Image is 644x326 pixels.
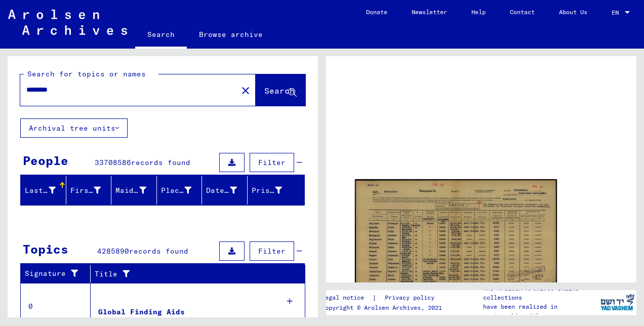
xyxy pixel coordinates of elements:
img: Arolsen_neg.svg [8,10,127,35]
mat-header-cell: Prisoner # [248,176,305,205]
mat-header-cell: Last Name [21,176,66,205]
button: Clear [235,80,256,100]
span: EN [612,9,623,16]
div: Title [95,266,295,282]
div: Maiden Name [115,185,146,196]
mat-header-cell: Maiden Name [111,176,157,205]
button: Search [256,74,305,106]
span: 4285890 [97,247,129,256]
p: have been realized in partnership with [483,302,597,320]
div: Prisoner # [252,182,295,198]
div: Signature [25,268,83,279]
a: Browse archive [187,22,275,47]
div: People [23,151,68,170]
a: Legal notice [321,293,372,303]
a: Privacy policy [377,293,447,303]
div: Title [95,269,285,279]
span: Filter [258,158,286,167]
a: Search [135,22,187,49]
span: 33708586 [95,158,131,167]
mat-header-cell: Date of Birth [202,176,248,205]
div: Prisoner # [252,185,283,196]
img: yv_logo.png [598,290,636,315]
mat-header-cell: Place of Birth [157,176,203,205]
div: Place of Birth [161,185,192,196]
mat-label: Search for topics or names [27,69,146,78]
mat-icon: close [239,85,252,97]
div: Date of Birth [206,185,237,196]
p: Copyright © Arolsen Archives, 2021 [321,303,447,312]
div: Maiden Name [115,182,159,198]
div: | [321,293,447,303]
div: Last Name [25,182,68,198]
span: records found [131,158,190,167]
span: Search [264,86,295,96]
div: Place of Birth [161,182,205,198]
div: Global Finding Aids [98,307,185,317]
img: 001.jpg [355,179,557,323]
div: Signature [25,266,93,282]
p: The Arolsen Archives online collections [483,284,597,302]
span: Filter [258,247,286,256]
div: First Name [70,185,101,196]
button: Archival tree units [20,118,128,138]
span: records found [129,247,188,256]
div: Last Name [25,185,56,196]
button: Filter [250,241,294,261]
div: First Name [70,182,114,198]
div: Topics [23,240,68,258]
mat-header-cell: First Name [66,176,112,205]
div: Date of Birth [206,182,250,198]
button: Filter [250,153,294,172]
